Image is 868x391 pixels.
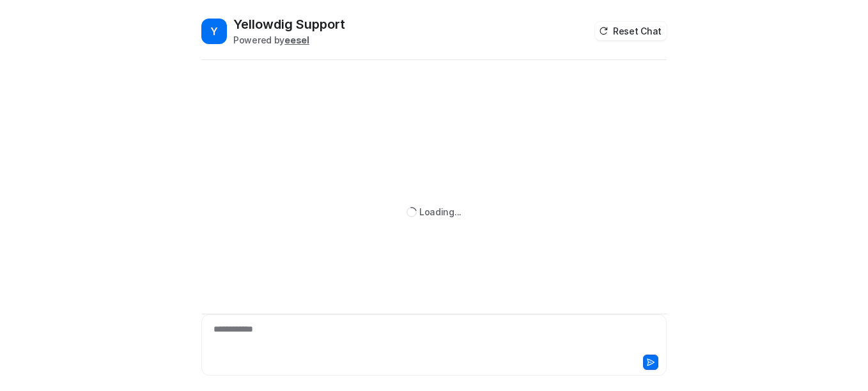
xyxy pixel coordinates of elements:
span: Y [201,19,227,44]
div: Loading... [419,205,461,218]
b: eesel [284,34,309,45]
h2: Yellowdig Support [233,15,345,33]
div: Powered by [233,33,345,47]
button: Reset Chat [595,22,667,40]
